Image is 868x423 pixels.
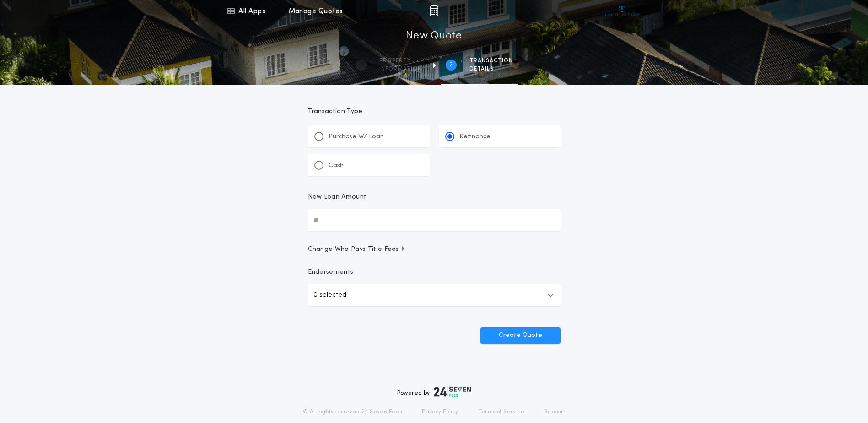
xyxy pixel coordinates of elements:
[480,327,561,344] button: Create Quote
[430,5,438,16] img: img
[422,408,458,416] a: Privacy Policy
[379,57,422,65] span: Property
[434,386,471,397] img: logo
[303,408,402,416] p: © All rights reserved. 24|Seven Fees
[308,107,561,116] p: Transaction Type
[329,132,384,141] p: Purchase W/ Loan
[379,65,422,73] span: information
[605,6,639,16] img: vs-icon
[469,57,513,65] span: Transaction
[313,290,346,301] p: 0 selected
[308,284,561,306] button: 0 selected
[479,408,524,416] a: Terms of Service
[459,132,491,141] p: Refinance
[308,245,561,254] button: Change Who Pays Title Fees
[406,29,462,43] h1: New Quote
[308,193,367,202] p: New Loan Amount
[308,268,561,277] p: Endorsements
[308,245,406,254] span: Change Who Pays Title Fees
[308,209,561,231] input: New Loan Amount
[545,408,565,416] a: Support
[397,386,471,397] div: Powered by
[449,61,453,69] h2: 2
[329,161,344,170] p: Cash
[469,65,513,73] span: details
